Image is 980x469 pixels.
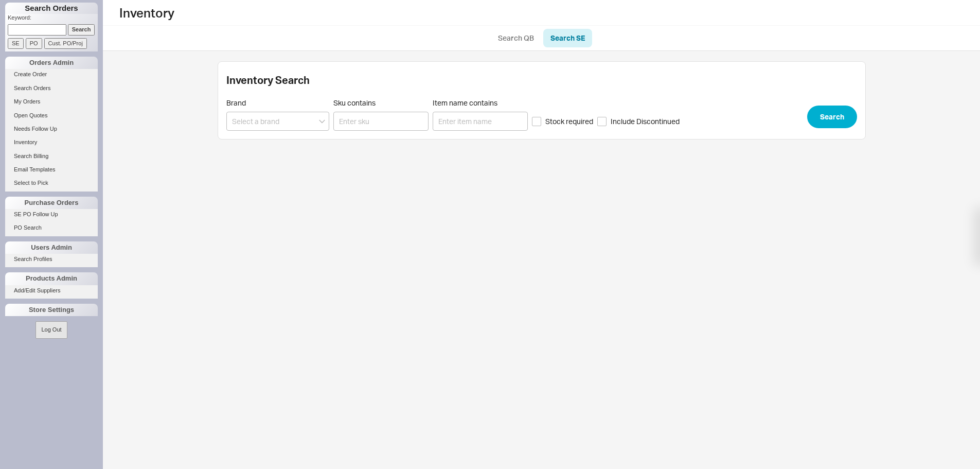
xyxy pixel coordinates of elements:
input: Cust. PO/Proj [44,38,87,49]
a: Search QB [491,29,541,47]
input: PO [26,38,42,49]
span: Brand [226,98,246,107]
input: Select a brand [226,112,329,131]
input: SE [8,38,24,49]
a: Email Templates [5,164,98,175]
input: Item name contains [433,112,528,131]
h2: Inventory Search [226,75,310,85]
a: Add/Edit Suppliers [5,285,98,296]
button: Log Out [35,321,67,338]
a: Needs Follow Up [5,124,98,134]
a: Select to Pick [5,178,98,188]
span: Stock required [545,116,593,127]
input: Stock required [532,117,541,126]
a: Search SE [543,29,592,47]
span: Include Discontinued [611,116,680,127]
span: Sku contains [333,98,429,108]
a: My Orders [5,96,98,107]
input: Include Discontinued [597,117,607,126]
span: Search [820,111,844,123]
a: Inventory [5,137,98,148]
span: Item name contains [433,98,528,108]
input: Search [68,24,95,35]
a: Create Order [5,69,98,80]
button: Search [807,106,857,128]
div: Products Admin [5,272,98,285]
div: Users Admin [5,241,98,254]
h1: Inventory [119,6,174,20]
svg: open menu [319,119,325,124]
div: Purchase Orders [5,197,98,209]
a: Search Profiles [5,254,98,265]
p: Keyword: [8,14,98,24]
div: Store Settings [5,304,98,316]
a: PO Search [5,222,98,233]
a: Open Quotes [5,110,98,121]
input: Sku contains [333,112,429,131]
a: SE PO Follow Up [5,209,98,220]
span: Needs Follow Up [14,126,57,132]
h1: Search Orders [5,3,98,14]
div: Orders Admin [5,57,98,69]
a: Search Billing [5,151,98,162]
a: Search Orders [5,83,98,94]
